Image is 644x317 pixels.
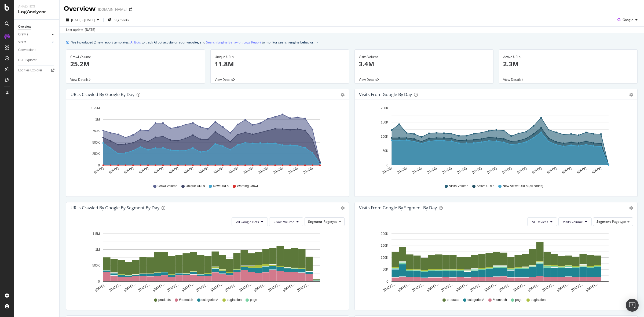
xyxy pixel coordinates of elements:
[106,16,131,24] button: Segments
[18,57,56,63] a: URL Explorer
[381,121,388,124] text: 150K
[386,163,388,167] text: 0
[250,298,257,302] span: page
[114,18,129,22] span: Segments
[71,39,314,45] div: We introduced 2 new report templates: to track AI bot activity on your website, and to monitor se...
[517,166,527,174] text: [DATE]
[532,220,548,224] span: All Devices
[66,39,638,45] div: info banner
[66,27,95,32] div: Last update
[486,166,497,174] text: [DATE]
[629,93,633,97] div: gear
[381,232,388,236] text: 200K
[18,39,50,45] a: Visits
[527,217,557,226] button: All Devices
[359,104,630,179] svg: A chart.
[215,59,345,68] p: 11.8M
[70,77,89,82] span: View Details
[237,184,258,188] span: Warning Crawl
[359,54,489,59] div: Visits Volume
[129,8,132,11] div: arrow-right-arrow-left
[18,57,36,63] div: URL Explorer
[447,298,459,302] span: products
[91,106,100,110] text: 1.25M
[382,166,393,174] text: [DATE]
[93,166,104,174] text: [DATE]
[18,32,28,37] div: Crawls
[442,166,452,174] text: [DATE]
[472,166,482,174] text: [DATE]
[18,24,31,30] div: Overview
[98,280,100,283] text: 0
[71,104,342,179] svg: A chart.
[273,166,284,174] text: [DATE]
[18,68,42,73] div: Logfiles Explorer
[626,299,639,312] div: Open Intercom Messenger
[70,54,201,59] div: Crawl Volume
[274,220,294,224] span: Crawl Volume
[341,206,345,210] div: gear
[532,166,542,174] text: [DATE]
[515,298,522,302] span: page
[236,220,259,224] span: All Google Bots
[341,93,345,97] div: gear
[503,54,634,59] div: Active URLs
[64,4,96,13] div: Overview
[85,27,95,32] div: [DATE]
[186,184,205,188] span: Unique URLs
[130,39,141,45] a: AI Bots
[243,166,254,174] text: [DATE]
[202,298,218,302] span: categories/*
[381,244,388,247] text: 150K
[381,256,388,260] text: 100K
[92,141,100,144] text: 500K
[213,166,224,174] text: [DATE]
[71,230,342,293] svg: A chart.
[623,17,633,22] span: Google
[412,166,423,174] text: [DATE]
[18,9,55,15] div: LogAnalyzer
[179,298,193,302] span: #nomatch
[386,280,388,283] text: 0
[18,4,55,9] div: Analytics
[381,106,388,110] text: 200K
[629,206,633,210] div: gear
[18,39,26,45] div: Visits
[503,59,634,68] p: 2.3M
[359,59,489,68] p: 3.4M
[213,184,228,188] span: New URLs
[303,166,314,174] text: [DATE]
[95,118,100,122] text: 1M
[64,16,101,24] button: [DATE] - [DATE]
[308,219,322,224] span: Segment
[288,166,299,174] text: [DATE]
[138,166,149,174] text: [DATE]
[158,298,171,302] span: products
[597,219,611,224] span: Segment
[18,24,56,30] a: Overview
[215,77,233,82] span: View Details
[383,268,388,271] text: 50K
[153,166,164,174] text: [DATE]
[546,166,557,174] text: [DATE]
[18,47,36,53] div: Conversions
[576,166,587,174] text: [DATE]
[558,217,592,226] button: Visits Volume
[503,184,543,188] span: New Active URLs (all codes)
[71,18,95,22] span: [DATE] - [DATE]
[18,32,50,37] a: Crawls
[359,77,377,82] span: View Details
[206,39,261,45] a: Search Engine Behavior: Logs Report
[71,92,134,97] div: URLs Crawled by Google by day
[18,47,56,53] a: Conversions
[561,166,572,174] text: [DATE]
[449,184,468,188] span: Visits Volume
[477,184,494,188] span: Active URLs
[70,59,201,68] p: 25.2M
[227,298,241,302] span: pagination
[591,166,602,174] text: [DATE]
[359,230,630,293] svg: A chart.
